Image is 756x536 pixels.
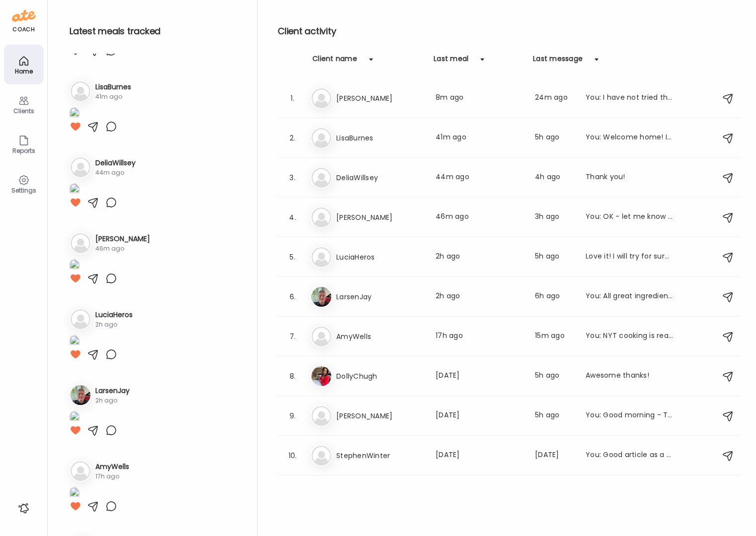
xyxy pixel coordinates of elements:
[71,461,90,481] img: bg-avatar-default.svg
[12,8,36,24] img: ate
[336,172,424,184] h3: DeliaWillsey
[71,233,90,253] img: bg-avatar-default.svg
[436,92,523,104] div: 8m ago
[436,331,523,342] div: 17h ago
[287,132,299,144] div: 2.
[336,331,424,342] h3: AmyWells
[70,335,79,348] img: images%2F1qYfsqsWO6WAqm9xosSfiY0Hazg1%2F9MXskYL0dk1OMCRkQ763%2Fo2DuyGUYBIBIqU4nd2xI_1080
[311,207,331,227] img: bg-avatar-default.svg
[586,132,673,144] div: You: Welcome home! I look forward to catching up [DATE] -
[586,172,673,184] div: Thank you!
[287,331,299,342] div: 7.
[71,309,90,329] img: bg-avatar-default.svg
[287,211,299,223] div: 4.
[436,132,523,144] div: 41m ago
[586,450,673,462] div: You: Good article as a reminder to eat your veggies💚 20 Best Non-Starchy Vegetables to Add to You...
[586,370,673,382] div: Awesome thanks!
[287,92,299,104] div: 1.
[70,24,241,39] h2: Latest meals tracked
[278,24,740,39] h2: Client activity
[535,370,574,382] div: 5h ago
[535,450,574,462] div: [DATE]
[311,446,331,466] img: bg-avatar-default.svg
[95,472,129,481] div: 17h ago
[436,410,523,422] div: [DATE]
[535,132,574,144] div: 5h ago
[95,320,133,329] div: 2h ago
[436,211,523,223] div: 46m ago
[586,331,673,342] div: You: NYT cooking is really good - worth the subscription.
[436,370,523,382] div: [DATE]
[336,370,424,382] h3: DollyChugh
[311,366,331,386] img: avatars%2FGYIBTSL7Z7MIVGVtWXnrcXKF6q82
[535,331,574,342] div: 15m ago
[336,211,424,223] h3: [PERSON_NAME]
[311,128,331,148] img: bg-avatar-default.svg
[436,172,523,184] div: 44m ago
[586,92,673,104] div: You: I have not tried these BUT the ingredients are good on these: [URL][DOMAIN_NAME]
[287,172,299,184] div: 3.
[70,487,79,500] img: images%2FVeJUmU9xL5OtfHQnXXq9YpklFl83%2FflC6aEqMm9PqeP2ADJcy%2FY8edU1i9TosN2gqKNYDs_1080
[311,247,331,267] img: bg-avatar-default.svg
[434,54,468,69] div: Last meal
[71,385,90,405] img: avatars%2FpQclOzuQ2uUyIuBETuyLXmhsmXz1
[535,172,574,184] div: 4h ago
[436,450,523,462] div: [DATE]
[95,386,130,396] h3: LarsenJay
[71,157,90,177] img: bg-avatar-default.svg
[311,406,331,426] img: bg-avatar-default.svg
[311,168,331,188] img: bg-avatar-default.svg
[6,187,42,194] div: Settings
[311,287,331,307] img: avatars%2FpQclOzuQ2uUyIuBETuyLXmhsmXz1
[95,158,136,168] h3: DeliaWillsey
[586,211,673,223] div: You: OK - let me know how you are feeling
[70,107,79,121] img: images%2F14YwdST0zVTSBa9Pc02PT7cAhhp2%2Fusxzl7a4mfvsstj3CqD3%2FF9MvPVn8GZspbHEEcnPr_1080
[336,410,424,422] h3: [PERSON_NAME]
[287,410,299,422] div: 9.
[436,291,523,303] div: 2h ago
[70,411,79,424] img: images%2FpQclOzuQ2uUyIuBETuyLXmhsmXz1%2FOPBUOnrajuL0u12hT5uP%2FiRFYwtw0FRkFPHd4yvYl_1080
[535,251,574,263] div: 5h ago
[535,410,574,422] div: 5h ago
[287,450,299,462] div: 10.
[336,92,424,104] h3: [PERSON_NAME]
[95,244,150,253] div: 46m ago
[95,168,136,177] div: 44m ago
[311,88,331,108] img: bg-avatar-default.svg
[436,251,523,263] div: 2h ago
[287,291,299,303] div: 6.
[12,25,35,34] div: coach
[95,92,131,101] div: 41m ago
[533,54,583,69] div: Last message
[70,183,79,197] img: images%2FGHdhXm9jJtNQdLs9r9pbhWu10OF2%2FbRyRddyjHP4gVlSsKIu7%2FeqaIflgBMoOl3WT73W03_1080
[95,82,131,92] h3: LisaBurnes
[535,291,574,303] div: 6h ago
[6,108,42,114] div: Clients
[95,462,129,472] h3: AmyWells
[586,291,673,303] div: You: All great ingredients - but caution on fat servings. Bacon, Avocado eggs all have fat of som...
[311,327,331,346] img: bg-avatar-default.svg
[95,310,133,320] h3: LuciaHeros
[336,251,424,263] h3: LuciaHeros
[95,396,130,405] div: 2h ago
[336,450,424,462] h3: StephenWinter
[586,410,673,422] div: You: Good morning - This is an incredibly easy and tasty meal I just made [DATE] night. I served ...
[586,251,673,263] div: Love it! I will try for sure. Thanks for this!!
[336,132,424,144] h3: LisaBurnes
[287,251,299,263] div: 5.
[336,291,424,303] h3: LarsenJay
[71,81,90,101] img: bg-avatar-default.svg
[287,370,299,382] div: 8.
[95,234,150,244] h3: [PERSON_NAME]
[312,54,357,69] div: Client name
[70,259,79,272] img: images%2FIrNJUawwUnOTYYdIvOBtlFt5cGu2%2FfwkHqMH3QiErxhNVPM5d%2F1MtMS4flZ3JsKD9rjcDS_1080
[6,147,42,154] div: Reports
[535,211,574,223] div: 3h ago
[6,68,42,74] div: Home
[535,92,574,104] div: 24m ago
